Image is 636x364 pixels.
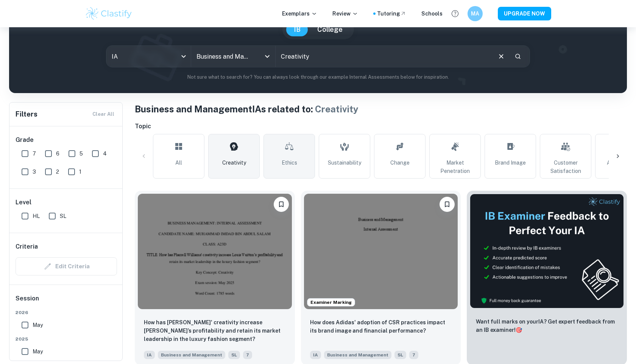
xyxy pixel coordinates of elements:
h6: Topic [135,122,627,131]
span: SL [60,212,66,220]
span: Change [390,159,410,167]
h1: Business and Management IAs related to: [135,102,627,116]
a: Schools [421,9,443,18]
span: Brand Image [495,159,526,167]
span: Examiner Marking [307,299,355,306]
img: Clastify logo [85,6,133,21]
span: All [175,159,182,167]
span: IA [144,351,155,359]
p: How does Adidas' adoption of CSR practices impact its brand image and financial performance? [310,318,452,335]
span: May [33,321,43,329]
span: 4 [103,149,107,158]
a: Tutoring [377,9,406,18]
span: HL [33,212,40,220]
span: 1 [79,168,81,176]
h6: Grade [16,135,117,145]
h6: Session [16,294,117,309]
img: Business and Management IA example thumbnail: How has Pharrell Williams' creativity in [138,194,292,309]
button: Clear [494,49,508,64]
span: SL [228,351,240,359]
p: Review [332,9,358,18]
p: Want full marks on your IA ? Get expert feedback from an IB examiner! [476,317,618,334]
span: IA [310,351,321,359]
button: MA [468,6,483,21]
span: 6 [56,149,59,158]
div: IA [106,46,191,67]
span: May [33,347,43,356]
div: Criteria filters are unavailable when searching by topic [16,257,117,275]
button: UPGRADE NOW [498,7,551,20]
span: 7 [33,149,36,158]
input: E.g. tech company expansion, marketing strategies, motivation theories... [276,46,491,67]
img: Business and Management IA example thumbnail: How does Adidas' adoption of CSR practic [304,194,458,309]
span: Ethics [282,159,297,167]
h6: MA [471,9,480,18]
span: 5 [79,149,83,158]
span: Business and Management [158,351,225,359]
span: Advertising [607,159,635,167]
span: 7 [243,351,252,359]
span: 2025 [16,336,117,342]
button: College [310,23,350,36]
span: Creativity [222,159,246,167]
span: Sustainability [328,159,361,167]
button: Search [511,50,524,63]
button: Bookmark [274,197,289,212]
span: 3 [33,168,36,176]
span: Business and Management [324,351,391,359]
p: How has Pharrell Williams' creativity increase Louis Vuitton’s profitability and retain its marke... [144,318,286,343]
h6: Filters [16,109,37,120]
h6: Level [16,198,117,207]
button: IB [286,23,308,36]
img: Thumbnail [470,194,624,308]
p: Exemplars [282,9,317,18]
span: Creativity [315,104,359,114]
span: SL [394,351,406,359]
span: 7 [409,351,418,359]
h6: Criteria [16,242,38,251]
span: 🎯 [516,327,522,333]
span: 2026 [16,309,117,316]
button: Open [262,51,273,62]
p: Not sure what to search for? You can always look through our example Internal Assessments below f... [15,73,621,81]
button: Help and Feedback [449,7,461,20]
span: Customer Satisfaction [543,159,588,175]
button: Bookmark [440,197,455,212]
span: 2 [56,168,59,176]
span: Market Penetration [433,159,477,175]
